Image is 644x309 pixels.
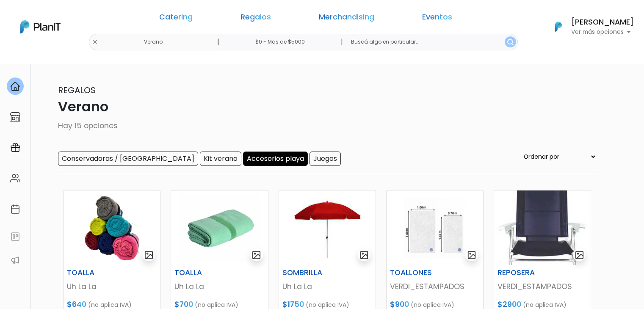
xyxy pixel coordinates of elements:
[282,281,372,292] p: Uh La La
[144,250,154,260] img: gallery-light
[10,143,20,153] img: campaigns-02234683943229c281be62815700db0a1741e53638e28bf9629b52c665b00959.svg
[319,14,374,24] a: Merchandising
[498,281,587,292] p: VERDI_ESTAMPADOS
[88,301,132,309] span: (no aplica IVA)
[359,250,369,260] img: gallery-light
[411,301,454,309] span: (no aplica IVA)
[217,37,219,47] p: |
[200,152,241,166] input: Kit verano
[494,190,591,265] img: thumb_WhatsApp_Image_2023-11-21_at_17.30.47.jpeg
[62,268,129,277] h6: TOALLA
[20,20,61,33] img: PlanIt Logo
[571,19,634,26] h6: [PERSON_NAME]
[252,250,261,260] img: gallery-light
[171,190,268,265] img: thumb_WhatsApp_Image_2023-10-16_at_20.11.37.jpg
[344,34,517,50] input: Buscá algo en particular..
[341,37,343,47] p: |
[92,39,98,45] img: close-6986928ebcb1d6c9903e3b54e860dbc4d054630f23adef3a32610726dff6a82b.svg
[48,97,597,117] p: Verano
[174,281,264,292] p: Uh La La
[279,190,376,265] img: thumb_WhatsApp_Image_2023-10-16_at_20.14.41.jpeg
[544,16,634,38] button: PlanIt Logo [PERSON_NAME] Ver más opciones
[467,250,477,260] img: gallery-light
[10,204,20,214] img: calendar-87d922413cdce8b2cf7b7f5f62616a5cf9e4887200fb71536465627b3292af00.svg
[10,255,20,265] img: partners-52edf745621dab592f3b2c58e3bca9d71375a7ef29c3b500c9f145b62cc070d4.svg
[243,152,308,166] input: Accesorios playa
[48,84,597,97] p: Regalos
[195,301,238,309] span: (no aplica IVA)
[549,17,568,36] img: PlanIt Logo
[385,268,452,277] h6: TOALLONES
[523,301,567,309] span: (no aplica IVA)
[390,281,480,292] p: VERDI_ESTAMPADOS
[10,232,20,242] img: feedback-78b5a0c8f98aac82b08bfc38622c3050aee476f2c9584af64705fc4e61158814.svg
[277,268,344,277] h6: SOMBRILLA
[10,112,20,122] img: marketplace-4ceaa7011d94191e9ded77b95e3339b90024bf715f7c57f8cf31f2d8c509eaba.svg
[67,281,157,292] p: Uh La La
[492,268,559,277] h6: REPOSERA
[571,29,634,35] p: Ver más opciones
[507,39,514,45] img: search_button-432b6d5273f82d61273b3651a40e1bd1b912527efae98b1b7a1b2c0702e16a8d.svg
[306,301,349,309] span: (no aplica IVA)
[10,173,20,183] img: people-662611757002400ad9ed0e3c099ab2801c6687ba6c219adb57efc949bc21e19d.svg
[64,190,160,265] img: thumb_WhatsApp_Image_2023-10-16_at_20.09.06.jpg
[48,120,597,131] p: Hay 15 opciones
[58,152,198,166] input: Conservadoras / [GEOGRAPHIC_DATA]
[159,14,193,24] a: Catering
[575,250,584,260] img: gallery-light
[310,152,341,166] input: Juegos
[240,14,271,24] a: Regalos
[10,81,20,91] img: home-e721727adea9d79c4d83392d1f703f7f8bce08238fde08b1acbfd93340b81755.svg
[422,14,452,24] a: Eventos
[169,268,236,277] h6: TOALLA
[387,190,483,265] img: thumb_Captura_de_pantalla_2023-10-27_155328.jpg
